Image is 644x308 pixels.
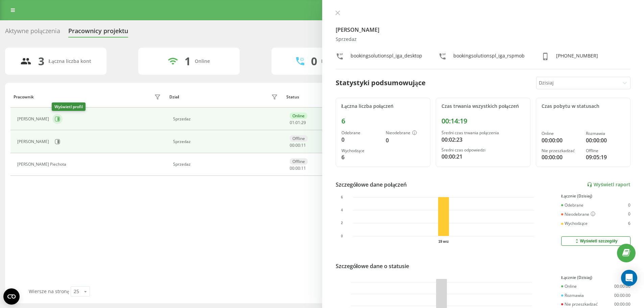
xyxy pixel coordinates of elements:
text: 4 [341,208,343,212]
div: Open Intercom Messenger [621,270,637,286]
div: Szczegółowe dane połączeń [336,181,407,189]
span: 00 [290,165,294,171]
div: 00:00:00 [614,284,630,289]
div: Czas pobytu w statusach [542,103,625,109]
div: 6 [341,117,425,125]
div: Statystyki podsumowujące [336,78,426,88]
div: Łącznie (Dzisiaj) [561,275,630,280]
span: Wiersze na stronę [29,288,69,294]
div: 0 [341,136,380,144]
div: 00:00:21 [442,152,525,161]
div: Dział [169,95,179,99]
div: Sprzedaz [336,37,631,42]
div: 09:05:19 [586,153,625,161]
div: Wyświetl szczegóły [574,238,617,244]
div: [PERSON_NAME] [17,139,51,144]
div: Nie przeszkadzać [542,148,580,153]
div: 25 [74,288,79,295]
div: [PERSON_NAME] Piechota [17,162,68,167]
span: 01 [295,120,300,125]
span: 29 [301,120,306,125]
div: Status [286,95,299,99]
div: Pracownicy projektu [68,27,128,38]
div: Średni czas trwania połączenia [442,131,525,135]
div: Sprzedaz [173,162,280,167]
div: Offline [290,135,308,142]
div: 0 [628,203,630,208]
div: Online [290,113,307,119]
div: Średni czas odpowiedzi [442,148,525,152]
div: 0 [386,136,425,144]
div: Online [561,284,577,289]
div: 00:00:00 [614,293,630,298]
text: 19 wrz [438,240,449,243]
span: 00 [295,142,300,148]
div: [PERSON_NAME] [17,117,51,121]
a: Wyświetl raport [587,182,630,188]
div: 00:00:00 [586,136,625,144]
div: Sprzedaz [173,117,280,121]
div: Wychodzące [341,148,380,153]
div: 00:14:19 [442,117,525,125]
span: 11 [301,165,306,171]
div: Odebrane [341,131,380,135]
div: Łączna liczba kont [48,58,91,64]
span: 00 [295,165,300,171]
div: [PHONE_NUMBER] [556,52,598,62]
div: Łącznie (Dzisiaj) [561,194,630,198]
div: : : [290,143,306,148]
div: Rozmawia [586,131,625,136]
div: Nieodebrane [386,131,425,136]
span: 01 [290,120,294,125]
div: 00:00:00 [542,136,580,144]
div: 00:00:00 [614,302,630,307]
div: : : [290,120,306,125]
div: 00:02:23 [442,136,525,144]
div: Łączna liczba połączeń [341,103,425,109]
div: Rozmawiają [321,58,348,64]
div: Online [542,131,580,136]
div: Offline [290,158,308,165]
div: bookingsolutionspl_iga_desktop [351,52,422,62]
div: 6 [628,221,630,226]
div: 1 [185,55,191,68]
div: Nie przeszkadzać [561,302,598,307]
div: Offline [586,148,625,153]
div: Pracownik [14,95,34,99]
div: Online [195,58,210,64]
div: Odebrane [561,203,583,208]
span: 00 [290,142,294,148]
div: 0 [311,55,317,68]
div: Aktywne połączenia [5,27,60,38]
div: Wychodzące [561,221,588,226]
div: Rozmawia [561,293,584,298]
div: 3 [38,55,44,68]
div: Sprzedaz [173,139,280,144]
h4: [PERSON_NAME] [336,26,631,34]
text: 0 [341,234,343,238]
button: Wyświetl szczegóły [561,236,630,246]
div: Nieodebrane [561,212,595,217]
div: : : [290,166,306,171]
div: Wyświetl profil [52,102,86,111]
div: 00:00:00 [542,153,580,161]
div: bookingsolutionspl_iga_rspmob [453,52,525,62]
div: Szczegółowe dane o statusie [336,262,409,270]
div: 6 [341,153,380,161]
button: Open CMP widget [3,288,20,305]
div: Czas trwania wszystkich połączeń [442,103,525,109]
span: 11 [301,142,306,148]
text: 2 [341,221,343,225]
text: 6 [341,195,343,199]
div: 0 [628,212,630,217]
